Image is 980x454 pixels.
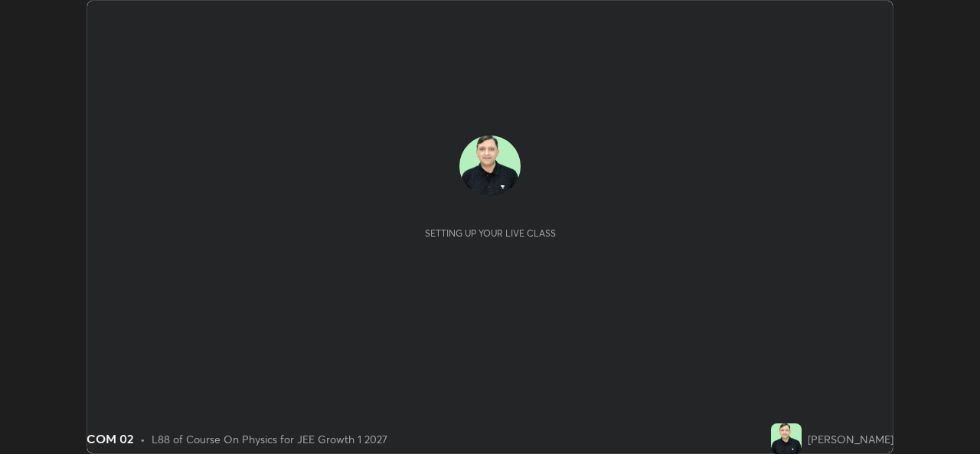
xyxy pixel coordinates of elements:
[425,227,556,239] div: Setting up your live class
[87,430,134,448] div: COM 02
[808,431,893,447] div: [PERSON_NAME]
[771,423,802,454] img: 2fdfe559f7d547ac9dedf23c2467b70e.jpg
[459,136,521,197] img: 2fdfe559f7d547ac9dedf23c2467b70e.jpg
[152,431,387,447] div: L88 of Course On Physics for JEE Growth 1 2027
[140,431,145,447] div: •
